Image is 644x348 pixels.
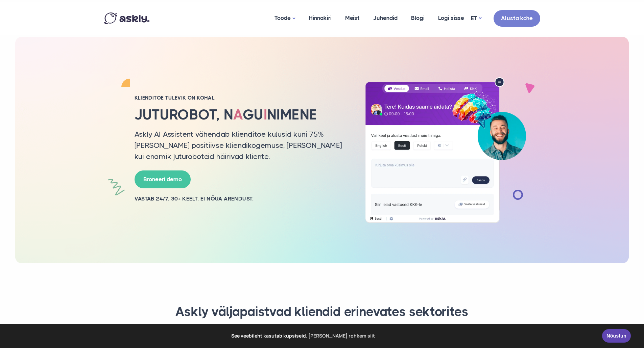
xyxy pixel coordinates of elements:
h2: Vastab 24/7. 30+ keelt. Ei nõua arendust. [135,195,348,203]
a: Broneeri demo [135,170,191,188]
span: i [264,107,267,123]
a: Blogi [404,2,431,34]
h2: Klienditoe tulevik on kohal [135,95,348,101]
img: Tehisintellekt [358,77,533,223]
span: a [233,107,242,123]
img: Askly [104,12,149,24]
a: Nõustun [602,329,631,343]
a: Hinnakiri [302,2,338,34]
a: ET [471,14,481,23]
a: Alusta kohe [494,10,540,27]
p: Askly AI Assistent vähendab klienditoe kulusid kuni 75% [PERSON_NAME] positiivse kliendikogemuse,... [135,129,348,162]
a: Juhendid [366,2,404,34]
a: Meist [338,2,366,34]
h3: Askly väljapaistvad kliendid erinevates sektorites [113,304,532,320]
a: Logi sisse [431,2,471,34]
a: Toode [268,2,302,35]
a: learn more about cookies [307,331,376,341]
span: See veebileht kasutab küpsiseid. [10,331,597,341]
h1: Juturobot, n gu nimene [135,106,348,123]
